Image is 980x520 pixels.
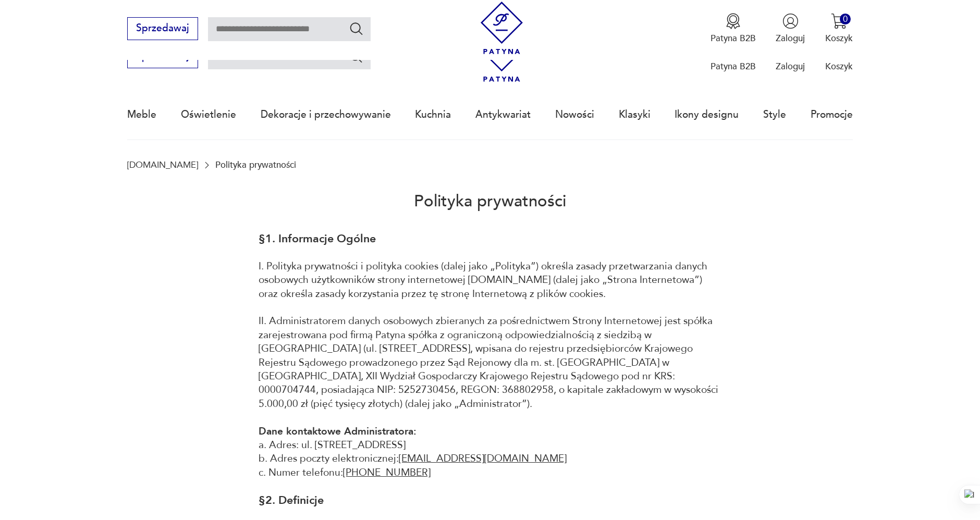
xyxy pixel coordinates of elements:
p: Koszyk [825,60,853,72]
a: [EMAIL_ADDRESS][DOMAIN_NAME] [399,452,567,465]
a: Antykwariat [475,91,531,139]
strong: §1. Informacje Ogólne [259,231,376,246]
p: II. Administratorem danych osobowych zbieranych za pośrednictwem Strony Internetowej jest spółka ... [259,314,721,411]
a: Kuchnia [415,91,451,139]
button: Sprzedawaj [127,17,198,40]
img: Patyna - sklep z meblami i dekoracjami vintage [475,2,528,54]
button: Zaloguj [776,13,805,44]
a: Ikona medaluPatyna B2B [710,13,756,44]
button: Patyna B2B [710,13,756,44]
p: Patyna B2B [710,60,756,72]
a: Promocje [811,91,853,139]
a: Sprzedawaj [127,25,198,33]
a: [PHONE_NUMBER] [343,466,431,479]
a: Dekoracje i przechowywanie [261,91,391,139]
p: Polityka prywatności [215,160,296,170]
p: Patyna B2B [710,32,756,44]
img: Ikona medalu [725,13,741,29]
strong: §2. Definicje [259,492,324,508]
a: Klasyki [619,91,651,139]
p: I. Polityka prywatności i polityka cookies (dalej jako „Polityka”) określa zasady przetwarzania d... [259,259,721,301]
h2: Polityka prywatności [127,170,852,232]
a: Nowości [555,91,594,139]
a: [DOMAIN_NAME] [127,160,198,170]
a: Meble [127,91,156,139]
strong: Dane kontaktowe Administratora: [259,425,416,438]
a: Style [763,91,786,139]
a: Ikony designu [675,91,739,139]
p: Koszyk [825,32,853,44]
p: Zaloguj [776,32,805,44]
button: Szukaj [349,49,364,64]
a: Oświetlenie [181,91,236,139]
img: Ikonka użytkownika [782,13,799,29]
button: Szukaj [349,21,364,36]
button: 0Koszyk [825,13,853,44]
p: a. Adres: ul. [STREET_ADDRESS] b. Adres poczty elektronicznej: c. Numer telefonu: [259,425,721,480]
div: 0 [840,14,851,24]
a: Sprzedawaj [127,53,198,61]
p: Zaloguj [776,60,805,72]
img: Ikona koszyka [831,13,847,29]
